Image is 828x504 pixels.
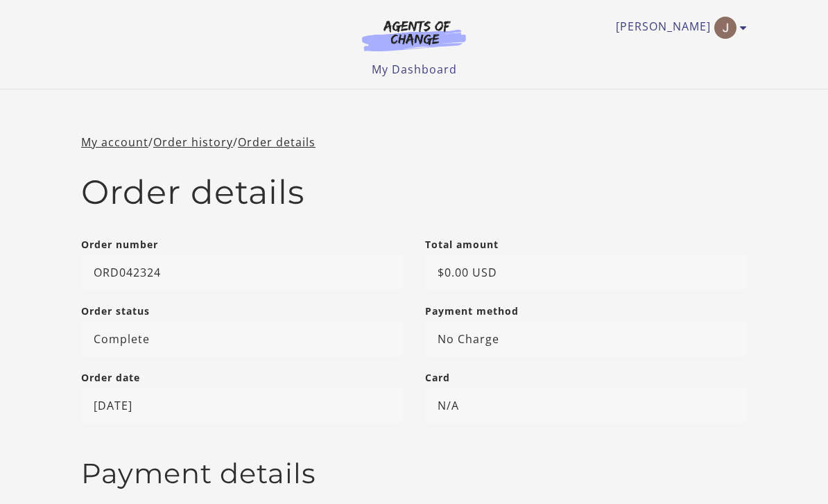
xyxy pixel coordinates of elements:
h3: Payment details [81,457,747,490]
strong: Card [425,371,450,384]
strong: Order status [81,304,150,318]
a: Toggle menu [616,17,740,39]
strong: Payment method [425,304,519,318]
strong: Order date [81,371,140,384]
img: Agents of Change Logo [347,19,481,51]
p: Complete [81,321,403,357]
a: Order history [153,134,233,150]
p: ORD042324 [81,254,403,290]
p: [DATE] [81,388,403,424]
h2: Order details [81,173,747,213]
a: Order details [238,134,316,150]
p: N/A [425,388,747,424]
p: No Charge [425,321,747,357]
p: $0.00 USD [425,254,747,290]
a: My account [81,134,148,150]
a: My Dashboard [372,62,457,77]
strong: Total amount [425,238,499,251]
strong: Order number [81,238,158,251]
